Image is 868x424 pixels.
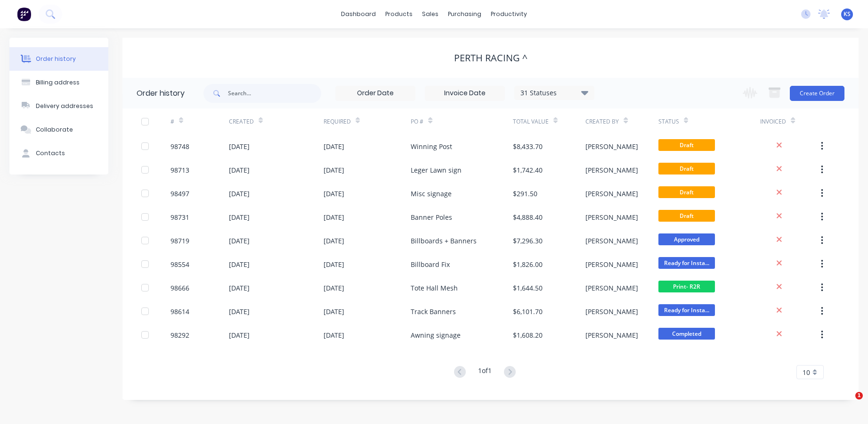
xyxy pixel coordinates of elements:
[9,47,108,71] button: Order history
[411,108,512,134] div: PO #
[658,328,715,340] span: Completed
[324,283,344,293] div: [DATE]
[170,236,189,246] div: 98719
[229,283,250,293] div: [DATE]
[9,141,108,165] button: Contacts
[324,259,344,269] div: [DATE]
[324,141,344,151] div: [DATE]
[585,236,638,246] div: [PERSON_NAME]
[17,7,31,21] img: Factory
[844,10,851,18] span: KS
[229,117,254,126] div: Created
[513,236,543,246] div: $7,296.30
[229,259,250,269] div: [DATE]
[513,212,543,222] div: $4,888.40
[585,165,638,175] div: [PERSON_NAME]
[324,117,351,126] div: Required
[513,189,537,199] div: $291.50
[9,118,108,141] button: Collaborate
[513,307,543,316] div: $6,101.70
[515,88,594,98] div: 31 Statuses
[411,259,450,269] div: Billboard Fix
[478,366,492,379] div: 1 of 1
[585,283,638,293] div: [PERSON_NAME]
[803,367,810,377] span: 10
[760,117,786,126] div: Invoiced
[170,283,189,293] div: 98666
[411,117,423,126] div: PO #
[836,392,859,415] iframe: Intercom live chat
[229,307,250,316] div: [DATE]
[170,108,229,134] div: #
[9,94,108,118] button: Delivery addresses
[513,283,543,293] div: $1,644.50
[486,7,532,21] div: productivity
[585,108,658,134] div: Created By
[411,141,452,151] div: Winning Post
[170,259,189,269] div: 98554
[324,165,344,175] div: [DATE]
[513,117,549,126] div: Total Value
[855,392,863,399] span: 1
[229,189,250,199] div: [DATE]
[513,330,543,340] div: $1,608.20
[513,108,586,134] div: Total Value
[324,212,344,222] div: [DATE]
[658,139,715,151] span: Draft
[324,236,344,246] div: [DATE]
[585,117,619,126] div: Created By
[229,212,250,222] div: [DATE]
[36,55,76,63] div: Order history
[760,108,819,134] div: Invoiced
[658,210,715,222] span: Draft
[170,212,189,222] div: 98731
[336,86,415,100] input: Order Date
[658,108,760,134] div: Status
[658,117,679,126] div: Status
[585,259,638,269] div: [PERSON_NAME]
[658,281,715,292] span: Print- R2R
[324,307,344,316] div: [DATE]
[229,141,250,151] div: [DATE]
[36,78,80,87] div: Billing address
[658,163,715,175] span: Draft
[411,307,456,316] div: Track Banners
[513,141,543,151] div: $8,433.70
[411,165,462,175] div: Leger Lawn sign
[36,102,93,110] div: Delivery addresses
[417,7,443,21] div: sales
[324,108,411,134] div: Required
[513,165,543,175] div: $1,742.40
[324,330,344,340] div: [DATE]
[658,186,715,198] span: Draft
[170,165,189,175] div: 98713
[513,259,543,269] div: $1,826.00
[229,108,324,134] div: Created
[137,88,185,99] div: Order history
[411,283,458,293] div: Tote Hall Mesh
[585,330,638,340] div: [PERSON_NAME]
[170,141,189,151] div: 98748
[443,7,486,21] div: purchasing
[36,149,65,158] div: Contacts
[585,189,638,199] div: [PERSON_NAME]
[170,189,189,199] div: 98497
[411,330,461,340] div: Awning signage
[336,7,381,21] a: dashboard
[585,307,638,316] div: [PERSON_NAME]
[228,84,321,103] input: Search...
[170,117,174,126] div: #
[229,330,250,340] div: [DATE]
[9,71,108,94] button: Billing address
[170,307,189,316] div: 98614
[411,212,452,222] div: Banner Poles
[36,125,73,134] div: Collaborate
[790,86,844,101] button: Create Order
[658,257,715,269] span: Ready for Insta...
[425,86,504,100] input: Invoice Date
[454,52,527,64] div: Perth Racing ^
[585,141,638,151] div: [PERSON_NAME]
[381,7,417,21] div: products
[324,189,344,199] div: [DATE]
[411,236,477,246] div: Billboards + Banners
